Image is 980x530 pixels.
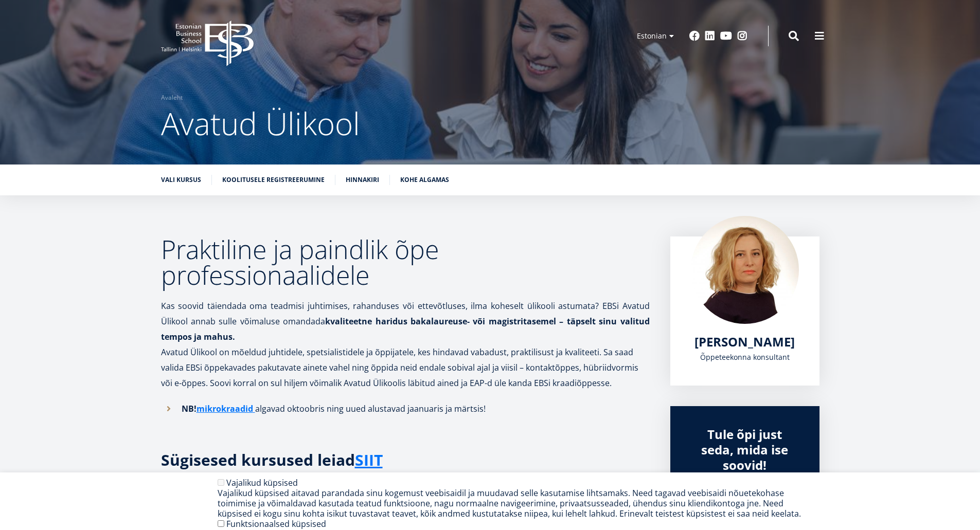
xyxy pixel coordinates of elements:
a: Avaleht [161,93,183,103]
a: [PERSON_NAME] [694,334,795,350]
li: algavad oktoobris ning uued alustavad jaanuaris ja märtsis! [161,401,650,416]
a: Hinnakiri [346,175,379,185]
a: m [197,401,205,416]
a: Youtube [720,31,732,41]
span: Avatud Ülikool [161,102,360,144]
a: Vali kursus [161,175,201,185]
label: Funktsionaalsed küpsised [226,518,326,529]
h2: Praktiline ja paindlik õpe professionaalidele [161,236,650,288]
strong: Sügisesed kursused leiad [161,449,383,470]
a: Instagram [737,31,747,41]
a: Facebook [689,31,700,41]
div: Vajalikud küpsised aitavad parandada sinu kogemust veebisaidil ja muudavad selle kasutamise lihts... [218,488,811,519]
a: Koolitusele registreerumine [222,175,325,185]
a: Linkedin [705,31,715,41]
span: [PERSON_NAME] [694,333,795,350]
img: Kadri Osula Learning Journey Advisor [691,216,799,324]
a: ikrokraadid [205,401,253,416]
strong: NB! [182,403,255,414]
a: Kohe algamas [400,175,449,185]
p: Avatud Ülikool on mõeldud juhtidele, spetsialistidele ja õppijatele, kes hindavad vabadust, prakt... [161,344,650,391]
strong: kvaliteetne haridus bakalaureuse- või magistritasemel – täpselt sinu valitud tempos ja mahus. [161,316,650,342]
label: Vajalikud küpsised [226,477,298,488]
p: Kas soovid täiendada oma teadmisi juhtimises, rahanduses või ettevõtluses, ilma koheselt ülikooli... [161,298,650,344]
div: Õppeteekonna konsultant [691,350,799,365]
div: Tule õpi just seda, mida ise soovid! [691,427,799,473]
a: SIIT [355,452,383,468]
